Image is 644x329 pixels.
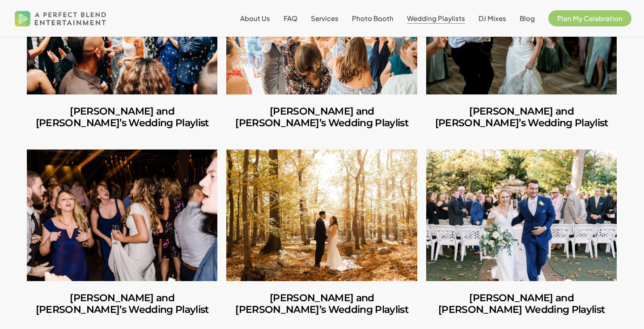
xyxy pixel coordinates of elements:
a: FAQ [284,15,297,22]
a: DJ Mixes [479,15,506,22]
span: FAQ [284,14,297,22]
a: Ruben and Lesley’s Wedding Playlist [226,150,417,281]
span: Wedding Playlists [407,14,465,22]
a: Ruben and Lesley’s Wedding Playlist [226,281,417,327]
span: Photo Booth [352,14,394,22]
a: Plan My Celebration [548,15,631,22]
a: About Us [240,15,270,22]
span: About Us [240,14,270,22]
a: Blog [520,15,535,22]
a: Ilana and Andrew’s Wedding Playlist [27,94,217,141]
a: Mike and Amanda’s Wedding Playlist [27,150,217,281]
a: Wedding Playlists [407,15,465,22]
a: Services [311,15,339,22]
span: Blog [520,14,535,22]
img: A Perfect Blend Entertainment [13,4,109,33]
a: Photo Booth [352,15,394,22]
a: Shannon and Joseph’s Wedding Playlist [426,94,617,141]
a: Mike and Amanda’s Wedding Playlist [27,281,217,327]
a: George and Mackenzie’s Wedding Playlist [426,281,617,327]
a: Jules and Michelle’s Wedding Playlist [226,94,417,141]
span: Services [311,14,339,22]
span: Plan My Celebration [557,14,623,22]
span: DJ Mixes [479,14,506,22]
a: George and Mackenzie’s Wedding Playlist [426,150,617,281]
